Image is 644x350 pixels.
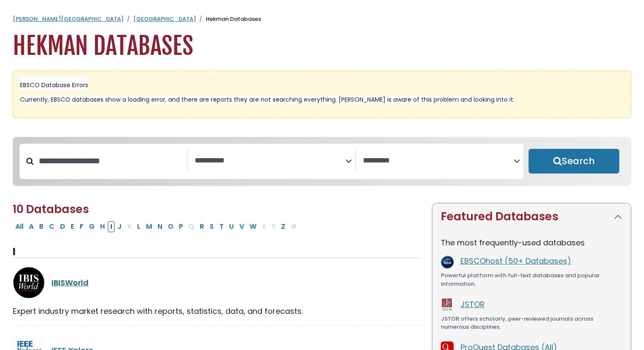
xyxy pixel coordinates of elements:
[165,221,176,232] button: Filter Results O
[529,149,619,174] button: Submit for Search Results
[441,237,622,248] p: The most frequently-used databases
[133,15,196,23] a: [GEOGRAPHIC_DATA]
[279,221,288,232] button: Filter Results Z
[20,81,88,89] span: EBSCO Database Errors
[13,202,89,217] span: 10 Databases
[13,246,422,259] h3: I
[52,277,89,288] a: IBISWorld
[176,221,186,232] button: Filter Results P
[108,221,115,232] button: Filter Results I
[46,221,57,232] button: Filter Results C
[441,271,622,288] div: Powerful platform with full-text databases and popular information.
[460,299,485,310] a: JSTOR
[13,32,631,60] h1: Hekman Databases
[217,221,226,232] button: Filter Results T
[26,221,36,232] button: Filter Results A
[227,221,236,232] button: Filter Results U
[13,221,26,232] button: All
[247,221,259,232] button: Filter Results W
[68,221,77,232] button: Filter Results E
[197,221,207,232] button: Filter Results R
[34,154,187,168] input: Search database by title or keyword
[441,315,622,331] div: JSTOR offers scholarly, peer-reviewed journals across numerous disciplines.
[20,95,515,104] span: Currently, EBSCO databases show a loading error, and there are reports they are not searching eve...
[98,221,107,232] button: Filter Results H
[196,15,261,23] li: Hekman Databases
[460,256,571,266] a: EBSCOhost (50+ Databases)
[86,221,97,232] button: Filter Results G
[432,203,631,230] button: Featured Databases
[135,221,143,232] button: Filter Results L
[13,305,422,317] div: Expert industry market research with reports, statistics, data, and forecasts.
[13,137,631,186] nav: Search filters
[37,221,46,232] button: Filter Results B
[115,221,124,232] button: Filter Results J
[363,157,514,165] textarea: Search
[13,15,631,23] nav: breadcrumb
[13,15,124,23] a: [PERSON_NAME][GEOGRAPHIC_DATA]
[77,221,86,232] button: Filter Results F
[155,221,165,232] button: Filter Results N
[207,221,216,232] button: Filter Results S
[195,157,345,165] textarea: Search
[144,221,155,232] button: Filter Results M
[57,221,68,232] button: Filter Results D
[13,221,300,231] div: Alpha-list to filter by first letter of database name
[237,221,247,232] button: Filter Results V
